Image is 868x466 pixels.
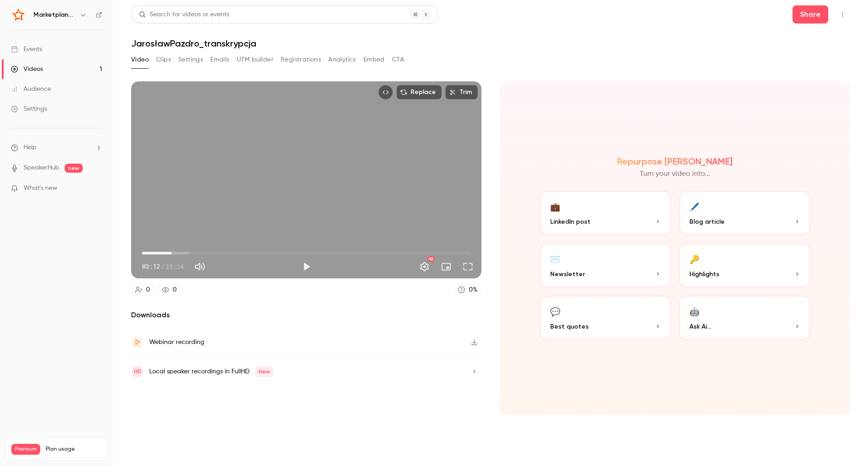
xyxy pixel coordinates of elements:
[24,163,59,173] a: SpeakerHub
[131,284,154,296] a: 0
[459,258,477,276] button: Full screen
[11,104,47,113] div: Settings
[131,52,149,67] button: Video
[539,190,671,235] button: 💼LinkedIn post
[550,269,585,279] span: Newsletter
[149,337,204,348] div: Webinar recording
[149,366,274,377] div: Local speaker recordings in FullHD
[158,284,181,296] a: 0
[328,52,356,67] button: Analytics
[550,199,560,213] div: 💼
[11,143,102,152] li: help-dropdown-opener
[689,199,699,213] div: 🖊️
[640,169,710,179] p: Turn your video into...
[378,85,393,99] button: Embed video
[428,256,434,262] div: HD
[297,258,316,276] button: Play
[131,310,481,320] h2: Downloads
[363,52,385,67] button: Embed
[679,295,811,340] button: 🤖Ask Ai...
[689,304,699,318] div: 🤖
[11,444,40,455] span: Premium
[550,322,589,331] span: Best quotes
[617,156,732,167] h2: Repurpose [PERSON_NAME]
[11,45,42,54] div: Events
[689,269,719,279] span: Highlights
[65,164,83,173] span: new
[142,262,184,271] div: 03:12
[469,285,477,295] div: 0 %
[539,295,671,340] button: 💬Best quotes
[191,258,209,276] button: Mute
[281,52,321,67] button: Registrations
[679,190,811,235] button: 🖊️Blog article
[178,52,203,67] button: Settings
[139,10,229,19] div: Search for videos or events
[454,284,481,296] a: 0%
[142,262,160,271] span: 03:12
[679,243,811,288] button: 🔑Highlights
[445,85,478,99] button: Trim
[11,65,43,74] div: Videos
[33,10,76,19] h6: Marketplanet | Powered by Hubexo
[550,217,590,226] span: LinkedIn post
[46,446,102,453] span: Plan usage
[161,262,165,271] span: /
[11,85,51,94] div: Audience
[835,7,850,22] button: Top Bar Actions
[146,285,150,295] div: 0
[539,243,671,288] button: ✉️Newsletter
[550,304,560,318] div: 💬
[689,217,725,226] span: Blog article
[415,258,434,276] button: Settings
[173,285,177,295] div: 0
[24,143,37,152] span: Help
[392,52,404,67] button: CTA
[24,184,57,193] span: What's new
[210,52,229,67] button: Emails
[793,5,828,24] button: Share
[11,8,26,22] img: Marketplanet | Powered by Hubexo
[255,366,274,377] span: New
[437,258,455,276] button: Turn on miniplayer
[165,262,184,271] span: 35:24
[550,252,560,266] div: ✉️
[91,184,102,193] iframe: Noticeable Trigger
[689,252,699,266] div: 🔑
[237,52,274,67] button: UTM builder
[131,38,850,49] h1: JarosławPazdro_transkrypcja
[396,85,442,99] button: Replace
[689,322,711,331] span: Ask Ai...
[156,52,171,67] button: Clips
